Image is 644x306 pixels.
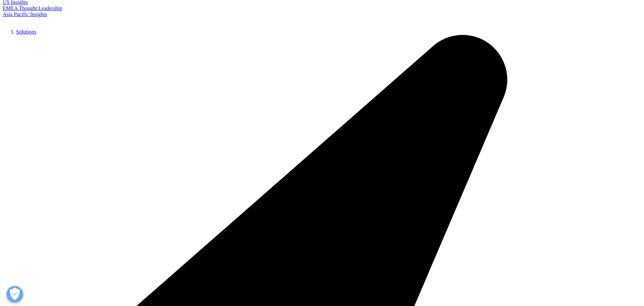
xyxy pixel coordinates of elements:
[16,29,36,35] a: Solutions
[3,5,62,11] a: EMEA Thought Leadership
[6,286,23,303] button: Open Preferences
[3,11,47,17] a: Asia Pacific Insights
